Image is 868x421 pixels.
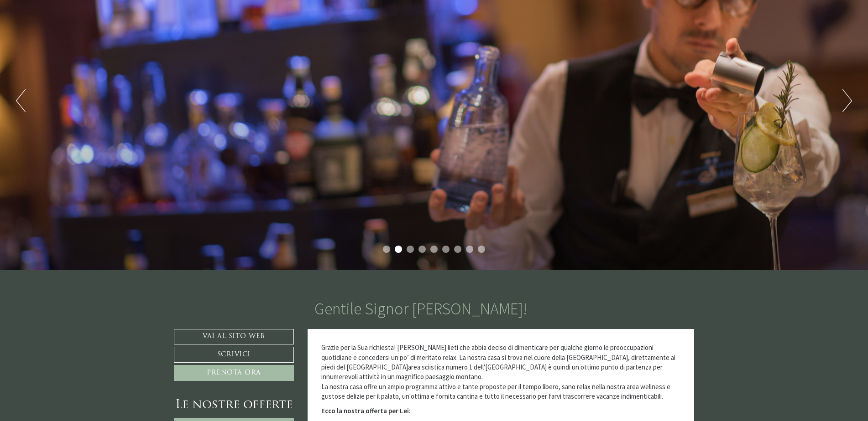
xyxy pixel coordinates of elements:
[14,42,121,48] small: 16:54
[174,397,294,414] div: Le nostre offerte
[314,300,527,318] h1: Gentile Signor [PERSON_NAME]!
[321,406,411,415] strong: Ecco la nostra offerta per Lei:
[321,343,681,401] p: Grazie per la Sua richiesta! [PERSON_NAME] lieti che abbia deciso di dimenticare per qualche gior...
[842,89,852,112] button: Next
[165,7,195,21] div: [DATE]
[14,26,121,33] div: Montis – Active Nature Spa
[310,240,360,256] button: Invia
[174,329,294,344] a: Vai al sito web
[16,89,26,112] button: Previous
[174,347,294,363] a: Scrivici
[7,24,125,50] div: Buon giorno, come possiamo aiutarla?
[174,365,294,381] a: Prenota ora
